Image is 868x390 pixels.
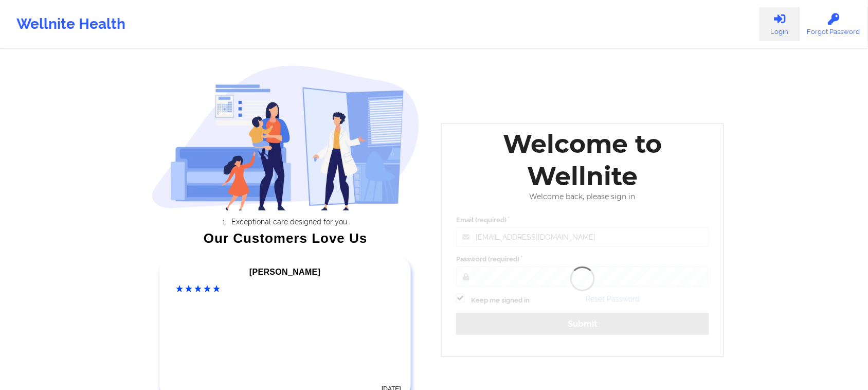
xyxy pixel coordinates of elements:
div: Our Customers Love Us [152,233,420,243]
img: wellnite-auth-hero_200.c722682e.png [152,65,420,210]
div: Welcome back, please sign in [449,192,716,201]
span: [PERSON_NAME] [249,268,320,276]
a: Login [759,7,800,41]
a: Forgot Password [800,7,868,41]
li: Exceptional care designed for you. [160,218,420,226]
div: Welcome to Wellnite [449,128,716,192]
